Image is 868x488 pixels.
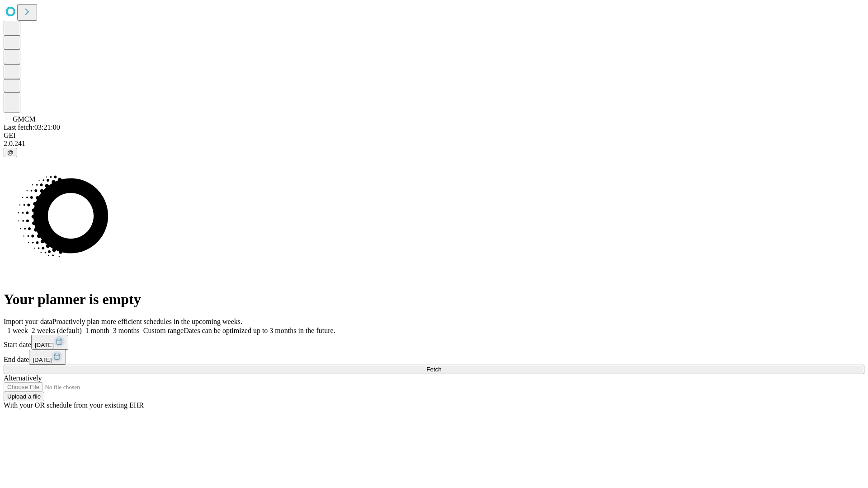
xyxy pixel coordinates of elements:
[13,115,36,123] span: GMCM
[7,327,28,334] span: 1 week
[4,374,42,382] span: Alternatively
[32,327,82,334] span: 2 weeks (default)
[113,327,140,334] span: 3 months
[4,140,864,148] div: 2.0.241
[31,335,68,350] button: [DATE]
[33,357,52,363] span: [DATE]
[35,342,54,348] span: [DATE]
[4,350,864,365] div: End date
[4,401,144,409] span: With your OR schedule from your existing EHR
[7,149,14,156] span: @
[4,365,864,374] button: Fetch
[4,148,17,157] button: @
[52,318,242,325] span: Proactively plan more efficient schedules in the upcoming weeks.
[4,335,864,350] div: Start date
[4,392,44,401] button: Upload a file
[4,123,60,131] span: Last fetch: 03:21:00
[184,327,335,334] span: Dates can be optimized up to 3 months in the future.
[29,350,66,365] button: [DATE]
[4,291,864,308] h1: Your planner is empty
[426,366,441,373] span: Fetch
[4,131,864,140] div: GEI
[143,327,184,334] span: Custom range
[85,327,109,334] span: 1 month
[4,318,52,325] span: Import your data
